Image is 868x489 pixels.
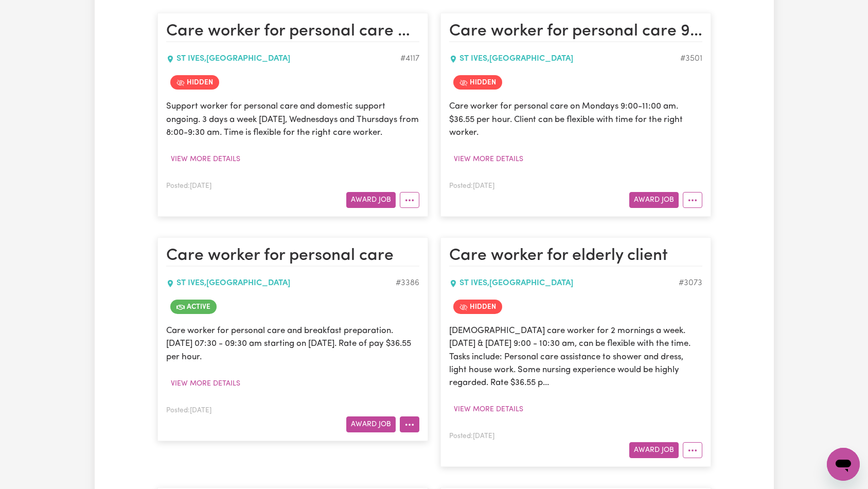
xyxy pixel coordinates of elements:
[449,22,702,42] h2: Care worker for personal care 9:00 am - 11:00 am
[170,300,217,314] span: Job is active
[166,246,419,267] h2: Care worker for personal care
[683,442,702,458] button: More options
[166,407,211,414] span: Posted: [DATE]
[629,442,679,458] button: Award Job
[449,53,680,65] div: ST IVES , [GEOGRAPHIC_DATA]
[396,277,419,289] div: Job ID #3386
[629,192,679,208] button: Award Job
[449,277,679,289] div: ST IVES , [GEOGRAPHIC_DATA]
[166,324,419,363] p: Care worker for personal care and breakfast preparation. [DATE] 07:30 - 09:30 am starting on [DAT...
[679,277,702,289] div: Job ID #3073
[400,53,419,65] div: Job ID #4117
[453,300,502,314] span: Job is hidden
[170,75,219,90] span: Job is hidden
[166,183,211,189] span: Posted: [DATE]
[449,324,702,389] p: [DEMOGRAPHIC_DATA] care worker for 2 mornings a week. [DATE] & [DATE] 9:00 - 10:30 am, can be fle...
[683,192,702,208] button: More options
[453,75,502,90] span: Job is hidden
[680,53,702,65] div: Job ID #3501
[346,416,396,432] button: Award Job
[827,448,860,481] iframe: Button to launch messaging window
[449,246,702,267] h2: Care worker for elderly client
[346,192,396,208] button: Award Job
[166,376,245,392] button: View more details
[166,277,396,289] div: ST IVES , [GEOGRAPHIC_DATA]
[166,53,400,65] div: ST IVES , [GEOGRAPHIC_DATA]
[449,183,494,189] span: Posted: [DATE]
[166,22,419,42] h2: Care worker for personal care and domestic support
[449,151,528,167] button: View more details
[449,433,494,440] span: Posted: [DATE]
[166,151,245,167] button: View more details
[449,100,702,139] p: Care worker for personal care on Mondays 9:00-11:00 am. $36.55 per hour. Client can be flexible w...
[400,192,419,208] button: More options
[400,416,419,432] button: More options
[166,100,419,139] p: Support worker for personal care and domestic support ongoing. 3 days a week [DATE], Wednesdays a...
[449,401,528,417] button: View more details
